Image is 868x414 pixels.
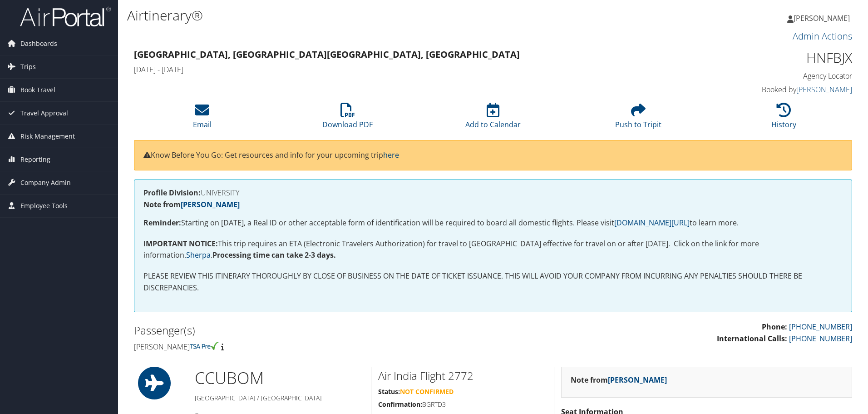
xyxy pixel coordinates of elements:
a: Push to Tripit [615,108,661,130]
span: Trips [20,55,36,78]
strong: Reminder: [143,218,181,228]
h4: Booked by [683,85,852,95]
a: Admin Actions [793,30,852,42]
span: Reporting [20,148,50,171]
a: [PERSON_NAME] [181,200,240,209]
strong: International Calls: [717,334,787,344]
h5: BGRTD3 [378,400,547,409]
span: Book Travel [20,79,55,101]
img: airportal-logo.png [20,6,111,27]
span: [PERSON_NAME] [794,13,850,23]
strong: Confirmation: [378,400,422,409]
a: Download PDF [322,108,373,130]
strong: Status: [378,387,400,396]
strong: [GEOGRAPHIC_DATA], [GEOGRAPHIC_DATA] [GEOGRAPHIC_DATA], [GEOGRAPHIC_DATA] [134,48,520,60]
span: Company Admin [20,171,71,194]
h4: UNIVERSITY [143,189,843,196]
a: Add to Calendar [465,108,521,130]
img: tsa-precheck.png [190,342,219,350]
strong: Phone: [762,322,787,332]
a: [PERSON_NAME] [796,85,852,95]
a: [PERSON_NAME] [608,375,667,385]
a: Email [193,108,212,130]
a: [PERSON_NAME] [787,5,859,32]
strong: Processing time can take 2-3 days. [212,250,336,260]
a: [PHONE_NUMBER] [789,322,852,332]
strong: Note from [143,200,240,209]
a: Sherpa [186,250,211,260]
p: This trip requires an ETA (Electronic Travelers Authorization) for travel to [GEOGRAPHIC_DATA] ef... [143,238,843,261]
span: Not Confirmed [400,387,454,396]
strong: Profile Division: [143,188,201,198]
span: Dashboards [20,32,57,55]
h1: HNFBJX [683,48,852,67]
p: Starting on [DATE], a Real ID or other acceptable form of identification will be required to boar... [143,217,843,229]
h5: [GEOGRAPHIC_DATA] / [GEOGRAPHIC_DATA] [195,394,364,403]
h4: [PERSON_NAME] [134,342,486,352]
strong: IMPORTANT NOTICE: [143,239,218,249]
h4: [DATE] - [DATE] [134,65,669,75]
strong: Note from [571,375,667,385]
a: [PHONE_NUMBER] [789,334,852,344]
h2: Passenger(s) [134,323,486,338]
h2: Air India Flight 2772 [378,368,547,384]
a: here [383,150,399,160]
a: History [771,108,796,130]
span: Risk Management [20,125,75,148]
span: Travel Approval [20,102,68,125]
p: PLEASE REVIEW THIS ITINERARY THOROUGHLY BY CLOSE OF BUSINESS ON THE DATE OF TICKET ISSUANCE. THIS... [143,270,843,294]
span: Employee Tools [20,195,68,217]
p: Know Before You Go: Get resources and info for your upcoming trip [143,150,843,161]
a: [DOMAIN_NAME][URL] [614,218,690,228]
h4: Agency Locator [683,71,852,81]
h1: CCU BOM [195,367,364,389]
h1: Airtinerary® [127,6,615,25]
